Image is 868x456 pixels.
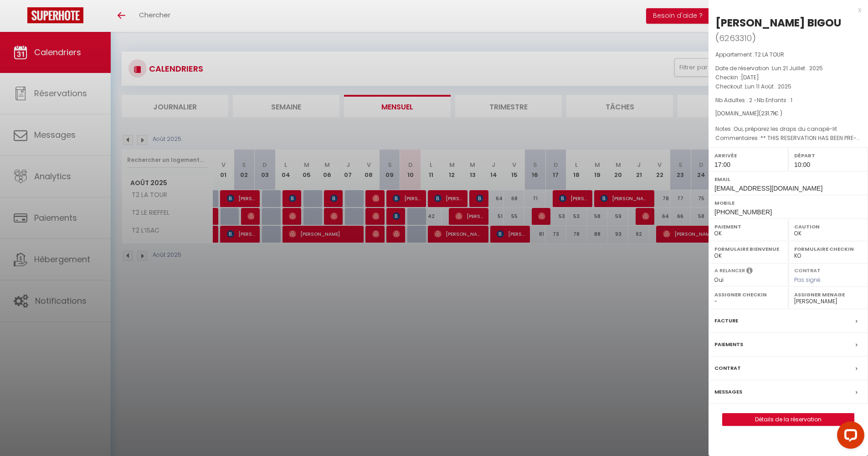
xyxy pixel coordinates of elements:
[794,244,862,254] label: Formulaire Checkin
[715,96,792,104] span: Nb Adultes : 2 -
[714,175,862,184] label: Email
[715,124,861,134] p: Notes :
[723,414,854,425] a: Détails de la réservation
[830,418,868,456] iframe: LiveChat chat widget
[757,96,792,104] span: Nb Enfants : 1
[714,208,772,216] span: [PHONE_NUMBER]
[714,290,782,299] label: Assigner Checkin
[714,185,822,192] span: [EMAIL_ADDRESS][DOMAIN_NAME]
[794,161,810,168] span: 10:00
[714,161,730,168] span: 17:00
[794,151,862,160] label: Départ
[761,109,774,117] span: 231.71
[746,267,753,277] i: Sélectionner OUI si vous souhaiter envoyer les séquences de messages post-checkout
[714,267,745,275] label: A relancer
[715,82,861,91] p: Checkout :
[715,109,861,118] div: [DOMAIN_NAME]
[715,31,756,44] span: ( )
[794,290,862,299] label: Assigner Menage
[722,413,854,426] button: Détails de la réservation
[715,16,841,30] div: [PERSON_NAME] BIGOU
[714,363,741,373] label: Contrat
[715,64,861,73] p: Date de réservation :
[714,244,782,254] label: Formulaire Bienvenue
[715,50,861,59] p: Appartement :
[755,51,784,58] span: T2 LA TOUR
[714,316,738,326] label: Facture
[709,5,861,16] div: x
[714,340,743,349] label: Paiements
[734,125,837,133] span: Oui, préparez les draps du canapé-lit
[715,134,861,143] p: Commentaires :
[759,109,782,117] span: ( € )
[719,32,752,44] span: 6263310
[794,222,862,231] label: Caution
[714,151,782,160] label: Arrivée
[794,276,821,284] span: Pas signé
[715,73,861,82] p: Checkin :
[714,222,782,231] label: Paiement
[772,64,823,72] span: Lun 21 Juillet . 2025
[794,267,821,273] label: Contrat
[745,83,791,90] span: Lun 11 Août . 2025
[714,198,862,207] label: Mobile
[741,73,759,81] span: [DATE]
[714,387,742,397] label: Messages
